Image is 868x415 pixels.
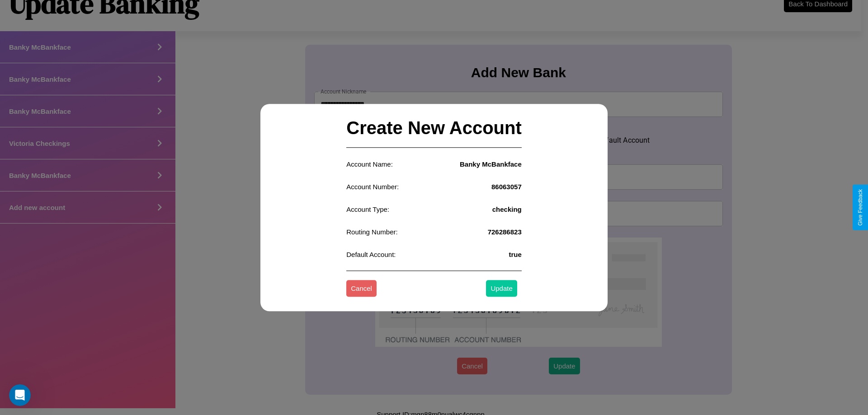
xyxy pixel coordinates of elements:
[491,183,522,191] h4: 86063057
[346,226,397,238] p: Routing Number:
[460,160,522,168] h4: Banky McBankface
[492,205,522,213] h4: checking
[509,251,521,258] h4: true
[486,280,517,297] button: Update
[346,109,522,148] h2: Create New Account
[488,228,522,236] h4: 726286823
[857,189,863,226] div: Give Feedback
[346,280,377,297] button: Cancel
[346,248,396,261] p: Default Account:
[346,203,389,215] p: Account Type:
[9,384,31,406] iframe: Intercom live chat
[346,158,393,170] p: Account Name:
[346,181,399,193] p: Account Number:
